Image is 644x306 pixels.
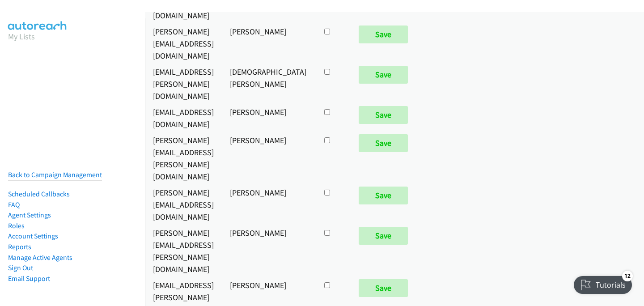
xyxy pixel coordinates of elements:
a: Back to Campaign Management [8,170,102,179]
input: Save [359,106,408,124]
a: FAQ [8,200,20,209]
a: Account Settings [8,232,58,240]
td: [PERSON_NAME][EMAIL_ADDRESS][PERSON_NAME][DOMAIN_NAME] [145,132,222,184]
input: Save [359,25,408,43]
a: Roles [8,221,25,230]
td: [DEMOGRAPHIC_DATA][PERSON_NAME] [222,64,314,104]
td: [PERSON_NAME] [222,104,314,132]
td: [PERSON_NAME] [222,184,314,225]
iframe: Checklist [568,267,637,299]
input: Save [359,227,408,245]
input: Save [359,134,408,152]
td: [PERSON_NAME] [222,132,314,184]
td: [EMAIL_ADDRESS][PERSON_NAME][DOMAIN_NAME] [145,64,222,104]
a: Agent Settings [8,211,51,219]
input: Save [359,66,408,84]
td: [PERSON_NAME] [222,23,314,64]
input: Save [359,187,408,204]
input: Save [359,279,408,297]
a: Email Support [8,274,50,283]
a: Sign Out [8,263,33,272]
a: Scheduled Callbacks [8,190,70,198]
td: [PERSON_NAME][EMAIL_ADDRESS][PERSON_NAME][DOMAIN_NAME] [145,225,222,277]
a: Manage Active Agents [8,253,72,262]
td: [PERSON_NAME][EMAIL_ADDRESS][DOMAIN_NAME] [145,184,222,225]
td: [EMAIL_ADDRESS][DOMAIN_NAME] [145,104,222,132]
td: [PERSON_NAME] [222,225,314,277]
td: [PERSON_NAME][EMAIL_ADDRESS][DOMAIN_NAME] [145,23,222,64]
a: My Lists [8,31,35,42]
a: Reports [8,242,31,251]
